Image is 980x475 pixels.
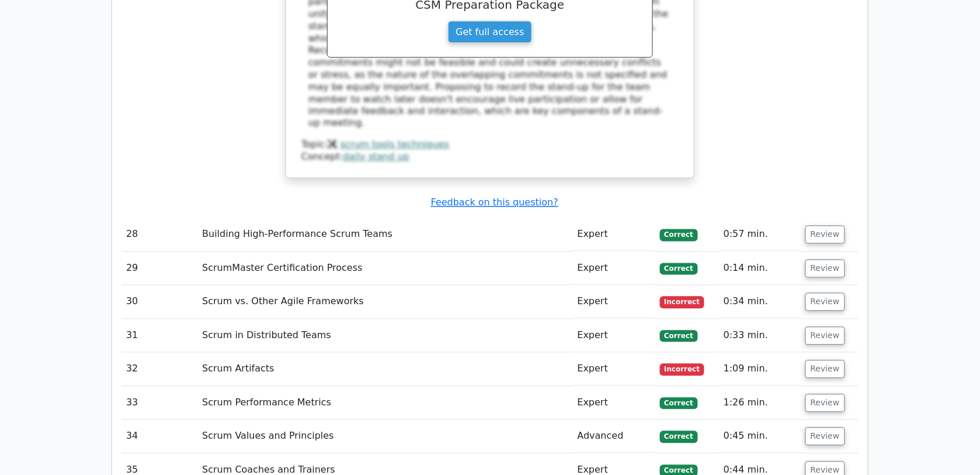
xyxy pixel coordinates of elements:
[301,139,679,152] div: Topic:
[573,353,655,386] td: Expert
[340,139,449,150] a: scrum tools techniques
[121,319,197,353] td: 31
[719,218,801,252] td: 0:57 min.
[660,229,698,241] span: Correct
[660,331,698,342] span: Correct
[805,428,845,446] button: Review
[805,327,845,345] button: Review
[197,218,573,252] td: Building High-Performance Scrum Teams
[719,252,801,285] td: 0:14 min.
[197,387,573,420] td: Scrum Performance Metrics
[719,353,801,386] td: 1:09 min.
[573,319,655,353] td: Expert
[121,420,197,453] td: 34
[719,285,801,319] td: 0:34 min.
[573,387,655,420] td: Expert
[660,297,705,308] span: Incorrect
[197,285,573,319] td: Scrum vs. Other Agile Frameworks
[121,353,197,386] td: 32
[431,197,558,208] a: Feedback on this question?
[448,21,531,43] a: Get full access
[121,285,197,319] td: 30
[805,226,845,244] button: Review
[805,394,845,412] button: Review
[121,252,197,285] td: 29
[805,293,845,311] button: Review
[197,420,573,453] td: Scrum Values and Principles
[660,398,698,409] span: Correct
[660,431,698,443] span: Correct
[197,353,573,386] td: Scrum Artifacts
[660,364,705,376] span: Incorrect
[301,152,679,164] div: Concept:
[121,218,197,252] td: 28
[573,252,655,285] td: Expert
[197,252,573,285] td: ScrumMaster Certification Process
[197,319,573,353] td: Scrum in Distributed Teams
[573,218,655,252] td: Expert
[573,420,655,453] td: Advanced
[660,263,698,275] span: Correct
[719,387,801,420] td: 1:26 min.
[719,319,801,353] td: 0:33 min.
[121,387,197,420] td: 33
[805,360,845,378] button: Review
[805,260,845,278] button: Review
[719,420,801,453] td: 0:45 min.
[573,285,655,319] td: Expert
[343,152,410,163] a: daily stand up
